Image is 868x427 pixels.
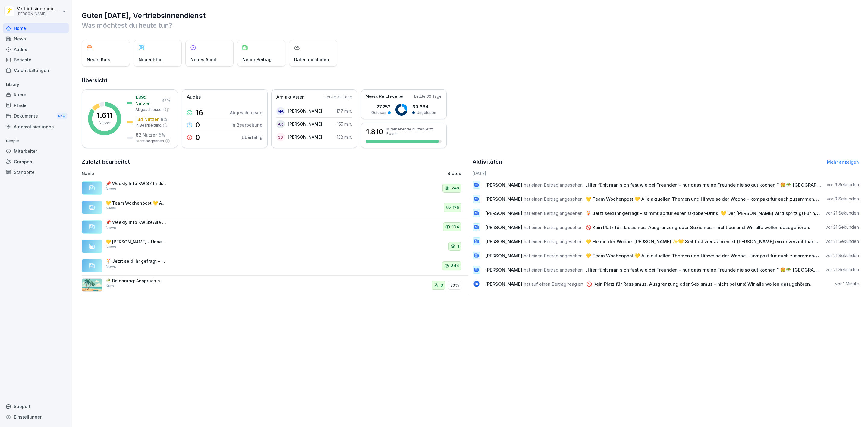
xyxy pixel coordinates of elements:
[97,112,112,119] p: 1.611
[336,108,352,114] p: 177 min.
[161,97,171,103] p: 87 %
[3,167,69,177] a: Standorte
[3,33,69,44] a: News
[3,89,69,100] a: Kurse
[17,6,61,11] p: Vertriebsinnendienst
[3,412,69,422] a: Einstellungen
[276,107,285,115] div: MA
[366,127,383,137] h3: 1.810
[161,116,167,122] p: 8 %
[106,200,166,206] p: 💛 Team Wochenpost 💛 Alle aktuellen Themen und Hinweise der Woche – kompakt für euch zusammengefas...
[827,196,859,202] p: vor 9 Sekunden
[106,283,114,289] p: Kurs
[3,156,69,167] div: Gruppen
[524,196,583,202] span: hat einen Beitrag angesehen
[136,123,162,128] p: In Bearbeitung
[835,281,859,287] p: vor 1 Minute
[337,134,352,140] p: 138 min.
[371,110,386,115] p: Gelesen
[242,134,263,140] p: Überfällig
[82,256,468,276] a: 🍹 Jetzt seid ihr gefragt – stimmt ab für euren Oktober-Drink! 💛 Der [PERSON_NAME] wird spritzig! ...
[586,224,810,230] span: 🚫 Kein Platz für Rassismus, Ausgrenzung oder Sexismus – nicht bei uns! Wir alle wollen dazugehören.
[159,132,165,138] p: 5 %
[452,224,459,230] p: 104
[412,104,436,110] p: 69.684
[451,263,459,269] p: 344
[450,282,459,288] p: 33%
[82,237,468,256] a: 💛 [PERSON_NAME] - Unsere Marketing Leitung 💛 [PERSON_NAME] ist für uns keine Unbekannte – sie hat...
[106,244,116,250] p: News
[288,134,322,140] p: [PERSON_NAME]
[82,76,859,85] h2: Übersicht
[485,210,522,216] span: [PERSON_NAME]
[586,253,831,259] span: 💛 Team Wochenpost 💛 Alle aktuellen Themen und Hinweise der Woche – kompakt für euch zusammengefasst
[106,220,166,225] p: 📌 Weekly Info KW 39 Alle wichtigen Infos: MHD-Verlängerungen, Lieferzeiten an den Feiertagen und ...
[106,264,116,269] p: News
[826,267,859,273] p: vor 21 Sekunden
[485,281,522,287] span: [PERSON_NAME]
[136,132,157,138] p: 82 Nutzer
[337,121,352,127] p: 155 min.
[458,243,459,250] p: 1
[3,136,69,146] p: People
[288,108,322,114] p: [PERSON_NAME]
[57,113,67,120] div: New
[82,170,330,177] p: Name
[3,23,69,33] a: Home
[276,133,285,141] div: SS
[190,56,216,63] p: Neues Audit
[586,267,840,273] span: „Hier fühlt man sich fast wie bei Freunden – nur dass meine Freunde nie so gut kochen!“ 🍔🥗 [GEOGR...
[3,100,69,111] a: Pfade
[826,253,859,259] p: vor 21 Sekunden
[3,55,69,65] div: Berichte
[826,210,859,216] p: vor 21 Sekunden
[587,281,811,287] span: 🚫 Kein Platz für Rassismus, Ausgrenzung oder Sexismus – nicht bei uns! Wir alle wollen dazugehören.
[17,12,61,16] p: [PERSON_NAME]
[451,185,459,191] p: 248
[826,224,859,230] p: vor 21 Sekunden
[3,111,69,122] div: Dokumente
[826,238,859,244] p: vor 21 Sekunden
[106,181,166,186] p: 📌 Weekly Info KW 37 In dieser Ausgabe findest wichtige Änderungen, Updates und Infos für Woche. S...
[82,278,102,292] img: s9mc00x6ussfrb3lxoajtb4r.png
[827,159,859,165] a: Mehr anzeigen
[136,116,159,122] p: 134 Nutzer
[106,239,166,245] p: 💛 [PERSON_NAME] - Unsere Marketing Leitung 💛 [PERSON_NAME] ist für uns keine Unbekannte – sie hat...
[586,239,827,244] span: 💛 Heldin der Woche: [PERSON_NAME] ✨💛 Seit fast vier Jahren ist [PERSON_NAME] ein unverzichtbarer ...
[3,65,69,76] a: Veranstaltungen
[3,80,69,89] p: Library
[485,253,522,259] span: [PERSON_NAME]
[106,206,116,211] p: News
[99,120,111,126] p: Nutzer
[366,93,403,100] p: News Reichweite
[524,239,583,244] span: hat einen Beitrag angesehen
[87,56,110,63] p: Neuer Kurs
[276,94,305,101] p: Am aktivsten
[231,122,263,128] p: In Bearbeitung
[448,170,461,177] p: Status
[3,121,69,132] div: Automatisierungen
[294,56,329,63] p: Datei hochladen
[135,107,164,112] p: Abgeschlossen
[106,225,116,231] p: News
[417,110,436,115] p: Ungelesen
[485,196,522,202] span: [PERSON_NAME]
[485,267,522,273] span: [PERSON_NAME]
[106,259,166,264] p: 🍹 Jetzt seid ihr gefragt – stimmt ab für euren Oktober-Drink! 💛 Der [PERSON_NAME] wird spritzig! ...
[485,224,522,230] span: [PERSON_NAME]
[473,158,502,166] h2: Aktivitäten
[473,170,859,177] h6: [DATE]
[139,56,163,63] p: Neuer Pfad
[106,278,166,284] p: 🌴 Belehrung: Anspruch auf bezahlten Erholungsurlaub und [PERSON_NAME]
[3,111,69,122] a: DokumenteNew
[524,210,583,216] span: hat einen Beitrag angesehen
[524,281,583,287] span: hat auf einen Beitrag reagiert
[3,401,69,412] div: Support
[524,267,583,273] span: hat einen Beitrag angesehen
